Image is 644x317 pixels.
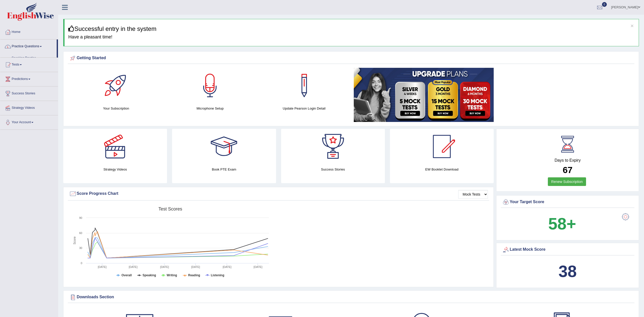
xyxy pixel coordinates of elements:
[502,158,633,163] h4: Days to Expiry
[191,265,200,268] tspan: [DATE]
[72,106,161,111] h4: Your Subscription
[69,293,633,301] div: Downloads Section
[0,87,58,99] a: Success Stories
[188,273,200,277] tspan: Reading
[502,246,633,253] div: Latest Mock Score
[160,265,169,268] tspan: [DATE]
[68,35,635,40] h4: Have a pleasant time!
[223,265,232,268] tspan: [DATE]
[73,237,76,245] tspan: Score
[390,167,494,172] h4: EW Booklet Download
[548,215,576,233] b: 58+
[158,206,182,212] tspan: Test scores
[558,262,577,281] b: 38
[69,54,633,62] div: Getting Started
[81,262,82,265] text: 0
[0,115,58,128] a: Your Account
[98,265,107,268] tspan: [DATE]
[68,26,635,32] h3: Successful entry in the system
[0,58,58,70] a: Tests
[79,231,82,235] text: 60
[9,54,57,63] a: Speaking Practice
[121,273,132,277] tspan: Overall
[260,106,349,111] h4: Update Pearson Login Detail
[0,25,58,38] a: Home
[167,273,177,277] tspan: Writing
[63,167,167,172] h4: Strategy Videos
[502,198,633,206] div: Your Target Score
[602,2,607,7] span: 0
[129,265,138,268] tspan: [DATE]
[69,190,488,198] div: Score Progress Chart
[354,68,494,122] img: small5.jpg
[563,165,573,175] b: 67
[0,72,58,85] a: Predictions
[79,216,82,219] text: 90
[281,167,385,172] h4: Success Stories
[0,101,58,114] a: Strategy Videos
[254,265,262,268] tspan: [DATE]
[79,246,82,249] text: 30
[631,23,634,28] button: ×
[172,167,276,172] h4: Book PTE Exam
[142,273,156,277] tspan: Speaking
[166,106,255,111] h4: Microphone Setup
[0,39,57,52] a: Practice Questions
[211,273,224,277] tspan: Listening
[548,177,586,186] a: Renew Subscription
